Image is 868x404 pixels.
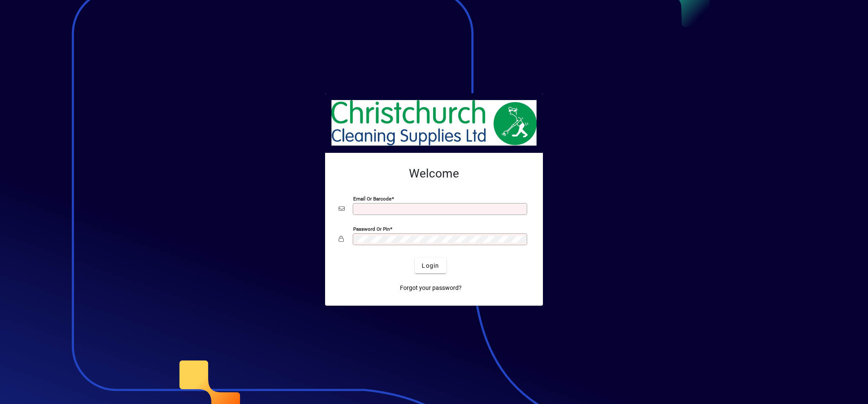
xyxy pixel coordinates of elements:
mat-label: Password or Pin [353,226,390,232]
mat-label: Email or Barcode [353,196,391,202]
button: Login [415,258,446,273]
span: Forgot your password? [400,284,462,292]
h2: Welcome [339,166,529,181]
span: Login [422,261,439,270]
a: Forgot your password? [397,280,465,295]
